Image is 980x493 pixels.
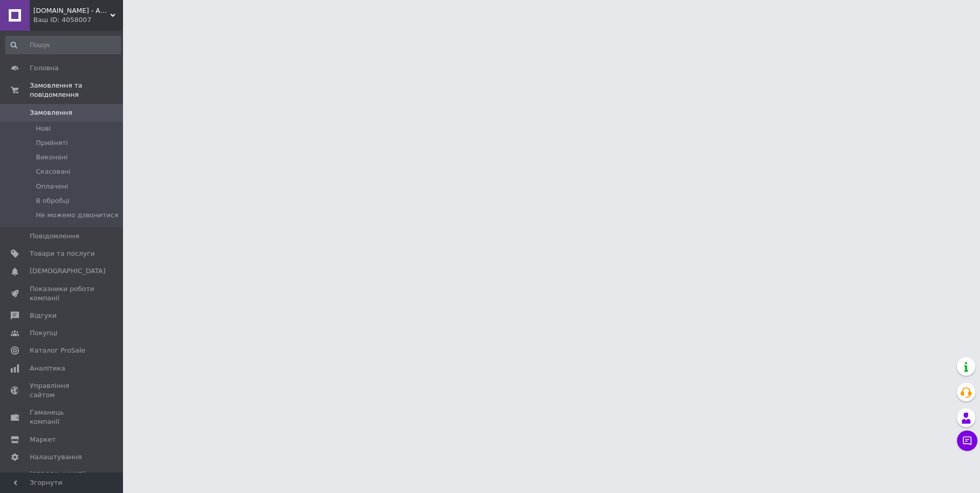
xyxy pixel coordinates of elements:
[33,6,110,15] span: Pesticides.ua - Аграрна продукція і не тільки !!!
[36,124,51,133] span: Нові
[30,266,106,276] span: [DEMOGRAPHIC_DATA]
[36,211,118,220] span: Не можемо дзвонитися
[36,167,71,176] span: Скасовані
[30,249,95,258] span: Товари та послуги
[30,453,82,462] span: Налаштування
[30,328,57,338] span: Покупці
[30,108,72,117] span: Замовлення
[30,346,85,355] span: Каталог ProSale
[30,364,65,373] span: Аналітика
[36,153,68,162] span: Виконані
[30,232,79,241] span: Повідомлення
[5,36,121,54] input: Пошук
[36,138,68,148] span: Прийняті
[957,430,977,451] button: Чат з покупцем
[30,64,58,73] span: Головна
[36,182,68,191] span: Оплачені
[33,15,123,25] div: Ваш ID: 4058007
[30,381,95,400] span: Управління сайтом
[30,284,95,303] span: Показники роботи компанії
[30,81,123,99] span: Замовлення та повідомлення
[30,435,56,444] span: Маркет
[36,196,70,206] span: В обробці
[30,408,95,426] span: Гаманець компанії
[30,311,56,320] span: Відгуки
